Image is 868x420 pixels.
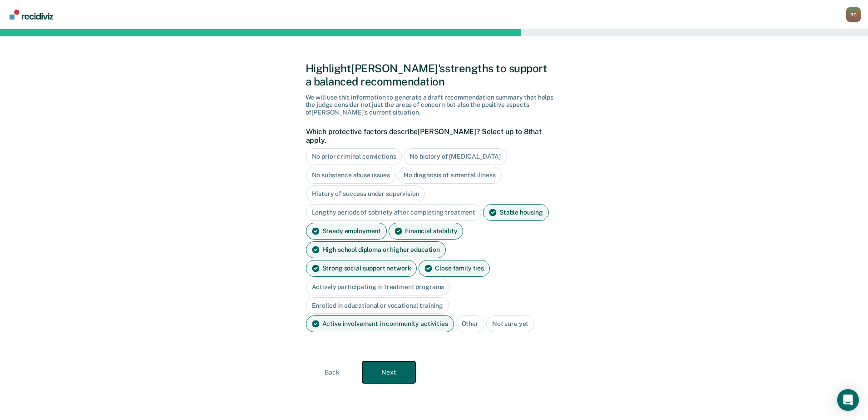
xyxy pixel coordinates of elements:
div: No prior criminal convictions [306,148,402,165]
div: R C [846,7,861,22]
label: Which protective factors describe [PERSON_NAME] ? Select up to 8 that apply. [306,127,558,145]
div: Other [456,315,484,332]
img: Recidiviz [10,10,53,20]
button: Next [362,361,415,383]
div: High school diploma or higher education [306,241,446,258]
div: Actively participating in treatment programs [306,279,450,295]
div: Lengthy periods of sobriety after completing treatment [306,204,481,221]
div: Financial stability [389,223,463,240]
div: Active involvement in community activities [306,315,454,332]
div: Stable housing [483,204,549,221]
div: We will use this information to generate a draft recommendation summary that helps the judge cons... [306,94,563,116]
div: Enrolled in educational or vocational training [306,297,449,314]
div: Strong social support network [306,260,417,277]
div: Not sure yet [486,315,534,332]
div: Steady employment [306,223,387,240]
div: No substance abuse issues [306,167,396,184]
div: No diagnosis of a mental illness [398,167,502,184]
div: Open Intercom Messenger [837,389,859,411]
div: No history of [MEDICAL_DATA] [404,148,506,165]
div: Close family ties [419,260,490,277]
div: Highlight [PERSON_NAME]'s strengths to support a balanced recommendation [306,62,563,88]
div: History of success under supervision [306,185,425,202]
button: Back [306,361,359,383]
button: Profile dropdown button [846,7,861,22]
